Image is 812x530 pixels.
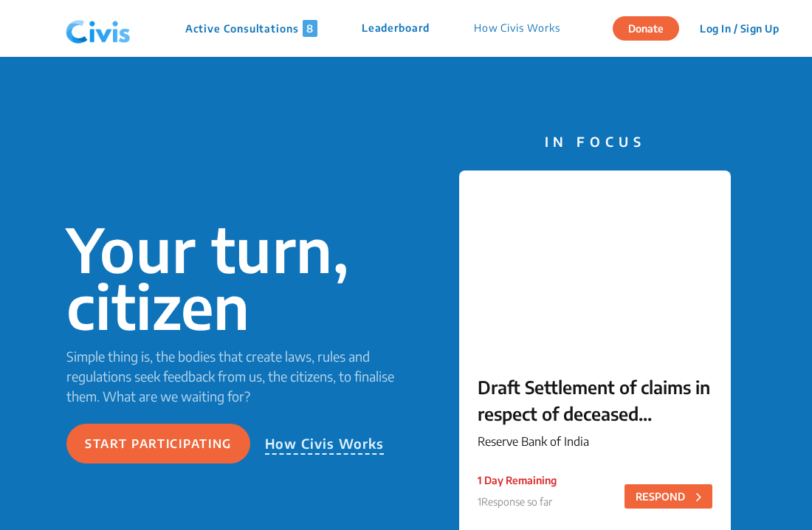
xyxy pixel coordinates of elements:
p: How Civis Works [474,20,560,37]
button: Donate [613,16,679,41]
span: Response so far [481,495,552,508]
p: How Civis Works [265,433,385,455]
p: 1 [478,494,557,509]
span: 8 [303,20,317,37]
a: Donate [613,20,690,35]
img: navlogo.png [60,7,137,51]
button: RESPOND [625,484,712,509]
p: Active Consultations [185,20,317,37]
p: Draft Settlement of claims in respect of deceased depositors – Simplification of Procedure [478,374,712,427]
p: IN FOCUS [459,131,731,151]
p: Leaderboard [362,20,430,37]
p: Your turn, citizen [66,221,406,334]
button: Start participating [66,424,250,464]
p: Simple thing is, the bodies that create laws, rules and regulations seek feedback from us, the ci... [66,346,406,406]
p: Reserve Bank of India [478,433,712,450]
button: Log In / Sign Up [690,17,788,40]
p: 1 Day Remaining [478,472,557,488]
